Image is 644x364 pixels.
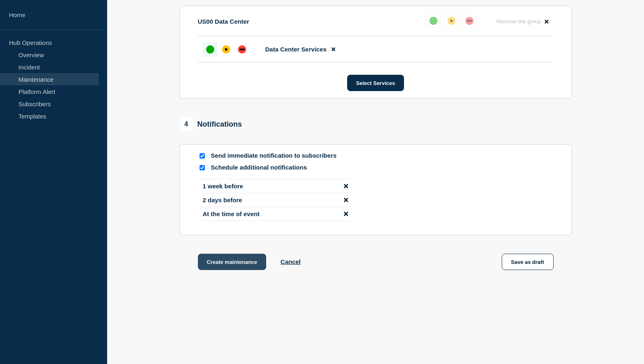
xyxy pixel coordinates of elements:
button: Save as draft [502,254,554,270]
button: up [426,13,441,28]
span: 4 [180,117,193,131]
div: down [238,45,246,54]
button: disable notification 2 days before [344,197,348,203]
button: Cancel [280,258,301,265]
button: Select Services [347,75,404,91]
div: affected [222,45,230,54]
span: Data Center Services [265,46,327,53]
li: 2 days before [198,193,353,207]
div: up [429,17,438,25]
button: Remove the group [491,13,554,29]
div: up [206,45,214,54]
p: Send immediate notification to subscribers [211,152,342,160]
button: disable notification At the time of event [344,210,348,217]
p: Schedule additional notifications [211,164,342,172]
input: Send immediate notification to subscribers [200,153,205,159]
div: down [465,17,473,25]
div: Notifications [180,117,242,131]
input: Schedule additional notifications [200,165,205,170]
p: US00 Data Center [198,18,249,25]
button: affected [444,13,459,28]
li: At the time of event [198,207,353,221]
li: 1 week before [198,179,353,193]
button: down [462,13,477,28]
button: disable notification 1 week before [344,183,348,190]
button: Create maintenance [198,254,267,270]
span: Remove the group [496,18,541,25]
div: affected [447,17,456,25]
